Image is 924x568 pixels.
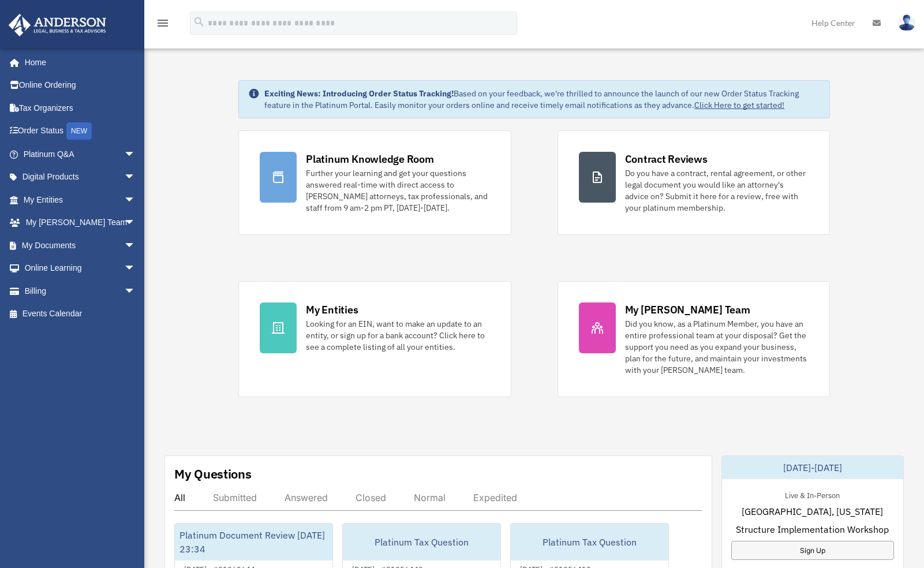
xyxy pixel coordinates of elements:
div: Answered [285,492,328,503]
a: Events Calendar [8,302,153,326]
span: [GEOGRAPHIC_DATA], [US_STATE] [742,505,883,518]
span: arrow_drop_down [124,257,147,281]
div: Did you know, as a Platinum Member, you have an entire professional team at your disposal? Get th... [625,318,809,376]
a: Online Learningarrow_drop_down [8,257,153,280]
div: Based on your feedback, we're thrilled to announce the launch of our new Order Status Tracking fe... [264,88,820,111]
a: My Documentsarrow_drop_down [8,234,153,257]
span: arrow_drop_down [124,188,147,212]
a: Sign Up [731,541,894,560]
a: Billingarrow_drop_down [8,279,153,302]
div: Normal [414,492,446,503]
div: Further your learning and get your questions answered real-time with direct access to [PERSON_NAM... [306,167,489,214]
a: Order StatusNEW [8,119,153,143]
span: Structure Implementation Workshop [736,522,889,536]
div: My Entities [306,302,358,317]
div: Live & In-Person [776,488,849,500]
a: My Entities Looking for an EIN, want to make an update to an entity, or sign up for a bank accoun... [238,281,511,397]
div: [DATE]-[DATE] [722,456,903,479]
a: menu [156,20,170,30]
span: arrow_drop_down [124,166,147,189]
div: Expedited [473,492,517,503]
a: My [PERSON_NAME] Team Did you know, as a Platinum Member, you have an entire professional team at... [558,281,830,397]
div: Closed [356,492,386,503]
a: Platinum Q&Aarrow_drop_down [8,143,153,166]
div: My [PERSON_NAME] Team [625,302,750,317]
a: Click Here to get started! [694,100,784,110]
i: menu [156,16,170,30]
div: Platinum Tax Question [343,524,500,560]
a: Online Ordering [8,74,153,97]
div: Platinum Document Review [DATE] 23:34 [175,524,332,560]
div: Do you have a contract, rental agreement, or other legal document you would like an attorney's ad... [625,167,809,214]
i: search [193,16,205,28]
div: NEW [66,122,92,140]
img: Anderson Advisors Platinum Portal [5,14,110,36]
a: Platinum Knowledge Room Further your learning and get your questions answered real-time with dire... [238,130,511,235]
div: My Questions [174,465,252,483]
div: Contract Reviews [625,152,708,166]
a: Tax Organizers [8,96,153,119]
a: Contract Reviews Do you have a contract, rental agreement, or other legal document you would like... [558,130,830,235]
div: Platinum Tax Question [511,524,668,560]
span: arrow_drop_down [124,211,147,235]
a: Digital Productsarrow_drop_down [8,166,153,189]
div: All [174,492,185,503]
div: Submitted [213,492,257,503]
span: arrow_drop_down [124,234,147,257]
strong: Exciting News: Introducing Order Status Tracking! [264,88,454,99]
div: Looking for an EIN, want to make an update to an entity, or sign up for a bank account? Click her... [306,318,489,353]
a: Home [8,51,147,74]
span: arrow_drop_down [124,143,147,166]
a: My Entitiesarrow_drop_down [8,188,153,211]
img: User Pic [898,14,915,31]
div: Platinum Knowledge Room [306,152,434,166]
span: arrow_drop_down [124,279,147,303]
a: My [PERSON_NAME] Teamarrow_drop_down [8,211,153,234]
